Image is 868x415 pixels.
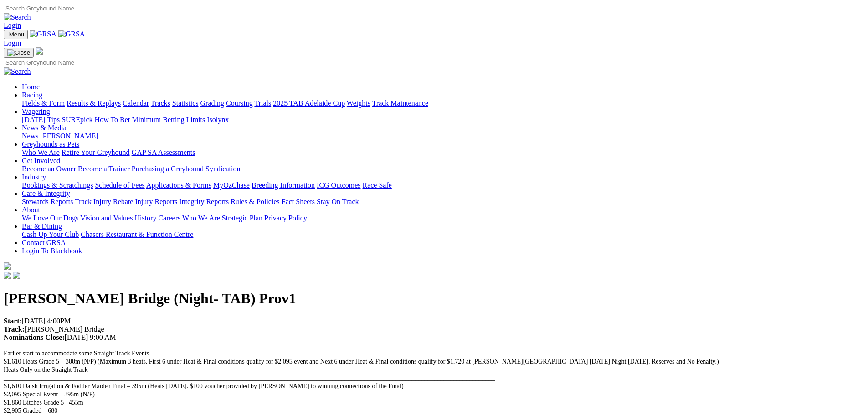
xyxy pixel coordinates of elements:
[213,181,250,189] a: MyOzChase
[222,214,262,222] a: Strategic Plan
[22,157,60,164] a: Get Involved
[7,49,30,56] img: Close
[22,149,864,157] div: Greyhounds as Pets
[95,181,144,189] a: Schedule of Fees
[22,190,70,197] a: Care & Integrity
[132,165,204,173] a: Purchasing a Greyhound
[372,99,428,107] a: Track Maintenance
[146,181,211,189] a: Applications & Forms
[264,214,307,222] a: Privacy Policy
[207,116,229,123] a: Isolynx
[30,30,56,38] img: GRSA
[22,108,50,115] a: Wagering
[22,222,62,230] a: Bar & Dining
[22,165,76,173] a: Become an Owner
[22,91,42,99] a: Racing
[22,99,65,107] a: Fields & Form
[22,116,864,124] div: Wagering
[13,272,20,279] img: twitter.svg
[200,99,224,107] a: Grading
[4,317,864,342] p: [DATE] 4:00PM [PERSON_NAME] Bridge [DATE] 9:00 AM
[132,149,195,156] a: GAP SA Assessments
[182,214,220,222] a: Who We Are
[22,124,67,132] a: News & Media
[282,198,315,205] a: Fact Sheets
[22,165,864,173] div: Get Involved
[9,31,24,38] span: Menu
[205,165,240,173] a: Syndication
[4,13,31,21] img: Search
[4,290,864,307] h1: [PERSON_NAME] Bridge (Night- TAB) Prov1
[22,181,864,190] div: Industry
[4,48,34,58] button: Toggle navigation
[62,116,92,123] a: SUREpick
[22,198,864,206] div: Care & Integrity
[22,214,864,222] div: About
[151,99,170,107] a: Tracks
[4,317,22,325] strong: Start:
[226,99,253,107] a: Coursing
[4,272,11,279] img: facebook.svg
[172,99,199,107] a: Statistics
[4,21,21,29] a: Login
[95,116,130,123] a: How To Bet
[78,165,130,173] a: Become a Trainer
[362,181,391,189] a: Race Safe
[347,99,370,107] a: Weights
[80,214,133,222] a: Vision and Values
[75,198,133,205] a: Track Injury Rebate
[252,181,315,189] a: Breeding Information
[22,181,93,189] a: Bookings & Scratchings
[22,116,60,123] a: [DATE] Tips
[134,214,156,222] a: History
[22,132,864,140] div: News & Media
[22,214,78,222] a: We Love Our Dogs
[22,140,79,148] a: Greyhounds as Pets
[36,47,43,55] img: logo-grsa-white.png
[40,132,98,140] a: [PERSON_NAME]
[317,181,360,189] a: ICG Outcomes
[158,214,180,222] a: Careers
[4,58,84,67] input: Search
[179,198,229,205] a: Integrity Reports
[4,262,11,270] img: logo-grsa-white.png
[231,198,280,205] a: Rules & Policies
[22,247,82,255] a: Login To Blackbook
[58,30,85,38] img: GRSA
[22,83,40,91] a: Home
[22,99,864,108] div: Racing
[22,239,66,246] a: Contact GRSA
[22,206,40,214] a: About
[22,198,73,205] a: Stewards Reports
[22,132,38,140] a: News
[22,149,60,156] a: Who We Are
[4,39,21,47] a: Login
[254,99,271,107] a: Trials
[273,99,345,107] a: 2025 TAB Adelaide Cup
[4,30,28,39] button: Toggle navigation
[22,173,46,181] a: Industry
[4,325,25,333] strong: Track:
[62,149,130,156] a: Retire Your Greyhound
[22,231,864,239] div: Bar & Dining
[4,333,65,341] strong: Nominations Close:
[132,116,205,123] a: Minimum Betting Limits
[67,99,121,107] a: Results & Replays
[22,231,79,238] a: Cash Up Your Club
[81,231,193,238] a: Chasers Restaurant & Function Centre
[135,198,177,205] a: Injury Reports
[4,4,84,13] input: Search
[123,99,149,107] a: Calendar
[317,198,359,205] a: Stay On Track
[4,67,31,76] img: Search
